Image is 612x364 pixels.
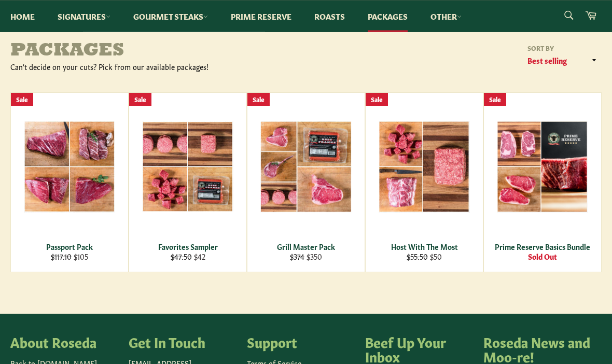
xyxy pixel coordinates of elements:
div: Sale [129,93,151,106]
img: Passport Pack [24,121,115,213]
img: Grill Master Pack [260,121,352,213]
a: Host With The Most Host With The Most $55.50 $50 [365,93,483,273]
div: Host With The Most [372,242,477,252]
div: Can't decide on your cuts? Pick from our available packages! [10,62,306,72]
a: Other [420,1,472,32]
img: Host With The Most [379,121,470,213]
img: Favorites Sampler [142,122,233,213]
div: Sale [247,93,270,106]
div: Sale [366,93,388,106]
div: $50 [372,252,477,262]
a: Gourmet Steaks [123,1,218,32]
a: Prime Reserve [220,1,302,32]
s: $47.50 [171,251,192,262]
div: Grill Master Pack [254,242,358,252]
div: Sale [11,93,33,106]
a: Packages [357,1,418,32]
h1: Packages [10,41,306,62]
h4: Roseda News and Moo-re! [483,335,591,363]
h4: About Roseda [10,335,118,349]
div: Sale [484,93,506,106]
div: $105 [18,252,122,262]
h4: Get In Touch [129,335,237,349]
div: $350 [254,252,358,262]
s: $374 [290,251,304,262]
div: Favorites Sampler [136,242,240,252]
h4: Support [247,335,355,349]
a: Favorites Sampler Favorites Sampler $47.50 $42 [129,93,247,273]
label: Sort by [524,44,602,53]
s: $55.50 [407,251,428,262]
div: Prime Reserve Basics Bundle [491,242,595,252]
div: $42 [136,252,240,262]
s: $117.10 [51,251,72,262]
a: Signatures [47,1,121,32]
a: Grill Master Pack Grill Master Pack $374 $350 [247,93,365,273]
a: Passport Pack Passport Pack $117.10 $105 [10,93,129,273]
a: Roasts [304,1,355,32]
div: Sold Out [491,252,595,262]
a: Prime Reserve Basics Bundle Prime Reserve Basics Bundle Sold Out [483,93,602,273]
div: Passport Pack [18,242,122,252]
h4: Beef Up Your Inbox [365,335,473,363]
img: Prime Reserve Basics Bundle [497,121,588,213]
